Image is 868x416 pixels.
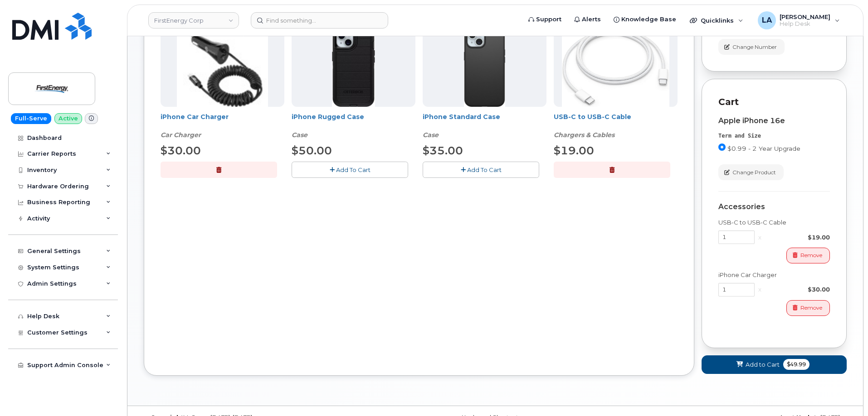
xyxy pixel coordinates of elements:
[607,10,683,29] a: Knowledge Base
[786,300,830,316] button: Remove
[718,164,784,180] button: Change Product
[718,271,830,279] div: iPhone Car Charger
[336,166,371,173] span: Add To Cart
[467,166,502,173] span: Add To Cart
[718,203,830,211] div: Accessories
[332,27,375,107] img: Defender.jpg
[161,144,201,157] span: $30.00
[423,162,539,177] button: Add To Cart
[829,377,861,409] iframe: Messenger Launcher
[161,131,201,139] em: Car Charger
[718,96,830,109] p: Cart
[732,168,776,177] span: Change Product
[800,251,822,259] span: Remove
[718,143,726,151] input: $0.99 - 2 Year Upgrade
[718,117,830,125] div: Apple iPhone 16e
[718,132,830,140] div: Term and Size
[423,144,463,157] span: $35.00
[783,359,809,370] span: $49.99
[568,10,607,29] a: Alerts
[718,39,785,55] button: Change Number
[554,131,614,139] em: Chargers & Cables
[582,15,601,24] span: Alerts
[751,11,846,29] div: Lanette Aparicio
[683,11,750,29] div: Quicklinks
[718,218,830,227] div: USB-C to USB-C Cable
[554,144,594,157] span: $19.00
[161,112,284,139] div: iPhone Car Charger
[765,285,830,294] div: $30.00
[423,131,439,139] em: Case
[536,15,561,24] span: Support
[292,112,415,139] div: iPhone Rugged Case
[161,113,229,121] a: iPhone Car Charger
[177,27,268,107] img: iphonesecg.jpg
[423,113,500,121] a: iPhone Standard Case
[765,233,830,242] div: $19.00
[562,27,669,107] img: USB-C.jpg
[554,113,631,121] a: USB-C to USB-C Cable
[148,12,239,29] a: FirstEnergy Corp
[780,20,830,28] span: Help Desk
[554,112,678,139] div: USB-C to USB-C Cable
[292,144,332,157] span: $50.00
[732,43,777,51] span: Change Number
[755,233,765,242] div: x
[780,13,830,20] span: [PERSON_NAME]
[423,112,546,139] div: iPhone Standard Case
[292,113,364,121] a: iPhone Rugged Case
[746,360,780,369] span: Add to Cart
[292,162,408,177] button: Add To Cart
[621,15,676,24] span: Knowledge Base
[701,17,734,24] span: Quicklinks
[755,285,765,294] div: x
[800,304,822,312] span: Remove
[292,131,307,139] em: Case
[464,27,505,107] img: Symmetry.jpg
[251,12,388,29] input: Find something...
[762,15,772,26] span: LA
[702,355,847,374] button: Add to Cart $49.99
[727,145,800,152] span: $0.99 - 2 Year Upgrade
[522,10,568,29] a: Support
[786,248,830,263] button: Remove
